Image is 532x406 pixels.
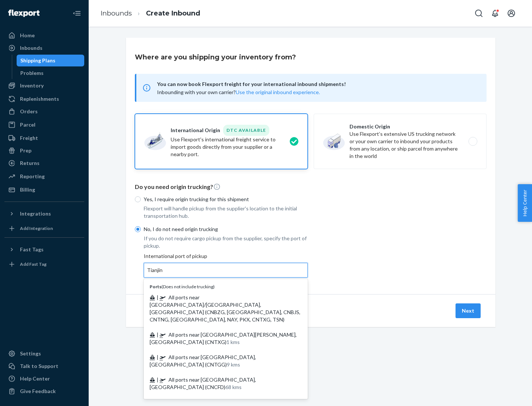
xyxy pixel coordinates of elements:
[144,205,308,220] p: Flexport will handle pickup from the supplier's location to the initial transportation hub.
[100,9,132,17] a: Inbounds
[4,373,84,385] a: Help Center
[518,184,532,222] button: Help Center
[4,119,84,131] a: Parcel
[157,80,478,89] span: You can now book Flexport freight for your international inbound shipments!
[146,9,200,17] a: Create Inbound
[20,32,35,39] div: Home
[20,173,45,180] div: Reporting
[144,226,308,233] p: No, I do not need origin trucking
[20,134,38,142] div: Freight
[4,106,84,117] a: Orders
[4,258,84,270] a: Add Fast Tag
[20,362,58,370] div: Talk to Support
[147,266,163,274] input: Ports(Does not include trucking) | All ports near [GEOGRAPHIC_DATA]/[GEOGRAPHIC_DATA], [GEOGRAPHI...
[20,375,50,382] div: Help Center
[4,184,84,196] a: Billing
[4,93,84,105] a: Replenishments
[8,10,40,17] img: Flexport logo
[150,354,256,368] span: All ports near [GEOGRAPHIC_DATA], [GEOGRAPHIC_DATA] (CNTGG)
[144,252,308,278] div: International port of pickup
[20,95,59,103] div: Replenishments
[225,384,242,390] span: 68 kms
[4,171,84,182] a: Reporting
[4,223,84,234] a: Add Integration
[20,44,42,52] div: Inbounds
[20,108,38,115] div: Orders
[4,208,84,220] button: Integrations
[150,376,256,390] span: All ports near [GEOGRAPHIC_DATA], [GEOGRAPHIC_DATA] (CNCFD)
[4,80,84,92] a: Inventory
[4,348,84,359] a: Settings
[20,210,51,217] div: Integrations
[4,244,84,255] button: Fast Tags
[20,69,44,77] div: Problems
[157,89,320,95] span: Inbounding with your own carrier?
[17,55,85,66] a: Shipping Plans
[157,294,158,300] span: |
[226,339,240,345] span: 1 kms
[4,145,84,156] a: Prep
[20,57,55,64] div: Shipping Plans
[144,235,308,250] p: If you do not require cargo pickup from the supplier, specify the port of pickup.
[150,294,300,323] span: All ports near [GEOGRAPHIC_DATA]/[GEOGRAPHIC_DATA], [GEOGRAPHIC_DATA] (CNBZG, [GEOGRAPHIC_DATA], ...
[95,3,206,24] ol: breadcrumbs
[150,284,161,289] b: Ports
[20,82,44,89] div: Inventory
[135,196,141,202] input: Yes, I require origin trucking for this shipment
[17,67,85,79] a: Problems
[150,284,215,289] span: ( Does not include trucking )
[4,42,84,54] a: Inbounds
[4,30,84,41] a: Home
[4,132,84,144] a: Freight
[135,183,487,191] p: Do you need origin trucking?
[504,6,519,21] button: Open account menu
[20,388,56,395] div: Give Feedback
[20,350,41,357] div: Settings
[150,331,297,345] span: All ports near [GEOGRAPHIC_DATA][PERSON_NAME], [GEOGRAPHIC_DATA] (CNTXG)
[135,226,141,232] input: No, I do not need origin trucking
[157,376,158,383] span: |
[20,246,44,253] div: Fast Tags
[236,89,320,96] button: Use the original inbound experience.
[157,331,158,338] span: |
[488,6,502,21] button: Open notifications
[4,385,84,397] button: Give Feedback
[20,261,47,267] div: Add Fast Tag
[69,6,84,21] button: Close Navigation
[227,361,240,368] span: 9 kms
[471,6,486,21] button: Open Search Box
[20,225,53,231] div: Add Integration
[157,354,158,360] span: |
[20,147,31,154] div: Prep
[4,360,84,372] a: Talk to Support
[456,303,481,318] button: Next
[135,52,296,62] h3: Where are you shipping your inventory from?
[20,186,35,193] div: Billing
[4,157,84,169] a: Returns
[144,196,308,203] p: Yes, I require origin trucking for this shipment
[20,121,35,128] div: Parcel
[20,159,40,167] div: Returns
